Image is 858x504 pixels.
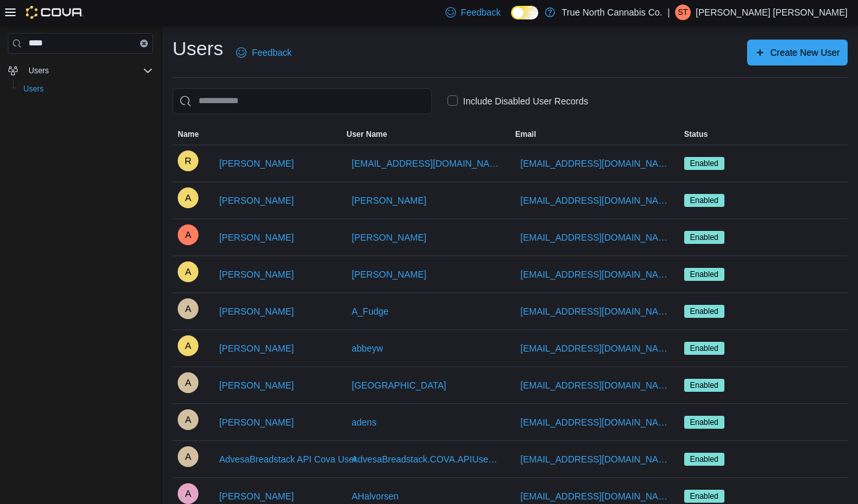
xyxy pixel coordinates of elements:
[690,379,719,391] span: Enabled
[352,342,383,355] span: abbeyw
[252,46,291,59] span: Feedback
[140,40,148,47] button: Clear input
[178,409,198,430] div: Austin
[562,5,662,20] p: True North Cannabis Co.
[214,446,362,472] button: AdvesaBreadstack API Cova User
[690,416,719,428] span: Enabled
[23,84,43,94] span: Users
[214,298,299,324] button: [PERSON_NAME]
[346,129,387,139] span: User Name
[219,453,357,466] span: AdvesaBreadstack API Cova User
[178,446,198,467] div: AdvesaBreadstack
[178,483,198,504] div: Anna
[521,416,669,429] span: [EMAIL_ADDRESS][DOMAIN_NAME]
[447,93,588,109] label: Include Disabled User Records
[684,194,724,207] span: Enabled
[516,187,674,213] button: [EMAIL_ADDRESS][DOMAIN_NAME]
[346,335,388,361] button: abbeyw
[690,269,719,280] span: Enabled
[516,335,674,361] button: [EMAIL_ADDRESS][DOMAIN_NAME]
[521,379,669,392] span: [EMAIL_ADDRESS][DOMAIN_NAME]
[516,298,674,324] button: [EMAIL_ADDRESS][DOMAIN_NAME]
[696,5,848,20] p: [PERSON_NAME] [PERSON_NAME]
[23,63,153,78] span: Users
[352,305,388,318] span: A_Fudge
[684,416,724,429] span: Enabled
[521,453,669,466] span: [EMAIL_ADDRESS][DOMAIN_NAME]
[346,298,394,324] button: A_Fudge
[178,224,198,245] div: Alexandra
[516,446,674,472] button: [EMAIL_ADDRESS][DOMAIN_NAME]
[521,268,669,281] span: [EMAIL_ADDRESS][DOMAIN_NAME]
[516,372,674,398] button: [EMAIL_ADDRESS][DOMAIN_NAME]
[684,453,724,466] span: Enabled
[23,63,54,78] button: Users
[678,5,687,20] span: ST
[684,157,724,170] span: Enabled
[214,224,299,250] button: [PERSON_NAME]
[185,335,191,356] span: A
[185,261,191,282] span: A
[352,268,426,281] span: [PERSON_NAME]
[770,46,840,59] span: Create New User
[461,6,501,19] span: Feedback
[214,335,299,361] button: [PERSON_NAME]
[684,490,724,503] span: Enabled
[214,150,299,176] button: [PERSON_NAME]
[219,231,294,244] span: [PERSON_NAME]
[219,342,294,355] span: [PERSON_NAME]
[185,150,191,171] span: R
[516,150,674,176] button: [EMAIL_ADDRESS][DOMAIN_NAME]
[185,224,191,245] span: A
[352,194,426,207] span: [PERSON_NAME]
[219,379,294,392] span: [PERSON_NAME]
[185,409,191,430] span: A
[690,453,719,465] span: Enabled
[684,129,708,139] span: Status
[521,194,669,207] span: [EMAIL_ADDRESS][DOMAIN_NAME]
[219,268,294,281] span: [PERSON_NAME]
[178,335,198,356] div: Abbey
[684,268,724,281] span: Enabled
[346,187,431,213] button: [PERSON_NAME]
[690,158,719,169] span: Enabled
[185,446,191,467] span: A
[684,379,724,392] span: Enabled
[511,6,538,19] input: Dark Mode
[352,490,398,503] span: AHalvorsen
[521,305,669,318] span: [EMAIL_ADDRESS][DOMAIN_NAME]
[178,150,198,171] div: Robin
[346,150,505,176] button: [EMAIL_ADDRESS][DOMAIN_NAME]
[346,372,451,398] button: [GEOGRAPHIC_DATA]
[219,305,294,318] span: [PERSON_NAME]
[185,298,191,319] span: A
[684,342,724,355] span: Enabled
[178,261,198,282] div: Aaron
[352,157,499,170] span: [EMAIL_ADDRESS][DOMAIN_NAME]
[346,224,431,250] button: [PERSON_NAME]
[178,298,198,319] div: Austin
[18,81,49,97] a: Users
[521,342,669,355] span: [EMAIL_ADDRESS][DOMAIN_NAME]
[684,305,724,318] span: Enabled
[29,66,49,76] span: Users
[214,261,299,287] button: [PERSON_NAME]
[8,56,153,132] nav: Complex example
[747,40,848,66] button: Create New User
[346,446,505,472] button: AdvesaBreadstack.COVA.APIUser.TrueNorthCannabisCo
[690,490,719,502] span: Enabled
[231,40,296,66] a: Feedback
[219,490,294,503] span: [PERSON_NAME]
[346,261,431,287] button: [PERSON_NAME]
[185,187,191,208] span: A
[173,36,223,62] h1: Users
[13,80,158,98] button: Users
[516,409,674,435] button: [EMAIL_ADDRESS][DOMAIN_NAME]
[667,5,670,20] p: |
[516,224,674,250] button: [EMAIL_ADDRESS][DOMAIN_NAME]
[18,81,153,97] span: Users
[352,231,426,244] span: [PERSON_NAME]
[690,232,719,243] span: Enabled
[214,187,299,213] button: [PERSON_NAME]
